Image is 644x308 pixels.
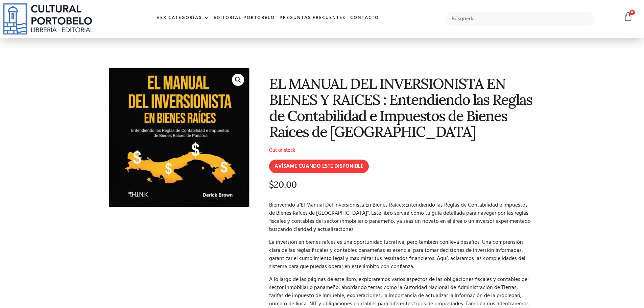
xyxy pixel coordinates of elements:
[629,10,635,15] span: 0
[277,11,348,25] a: Preguntas frecuentes
[269,201,528,218] span: Entendiendo las Reglas de Contabilidad e Impuestos de Bienes Raíces de [GEOGRAPHIC_DATA]
[269,238,533,271] p: La inversión en bienes raíces es una oportunidad lucrativa, pero también conlleva desafíos. Una c...
[232,74,244,86] a: 🔍
[367,209,369,218] span: ”
[348,11,381,25] a: Contacto
[623,12,633,22] a: 0
[269,179,297,190] bdi: 20.00
[299,201,405,210] span: “El Manual Del Inversionista En Bienes Raíces:
[154,11,211,25] a: Ver Categorías
[269,201,533,234] p: Bienvenido a . Este libro servirá como tu guía detallada para navegar por las reglas fiscales y c...
[269,179,274,190] span: $
[269,160,369,173] input: AVÍSAME CUANDO ESTE DISPONIBLE
[269,76,533,140] h1: EL MANUAL DEL INVERSIONISTA EN BIENES Y RAICES : Entendiendo las Reglas de Contabilidad e Impuest...
[269,146,533,155] p: Out of stock
[446,12,594,26] input: Búsqueda
[211,11,277,25] a: Editorial Portobelo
